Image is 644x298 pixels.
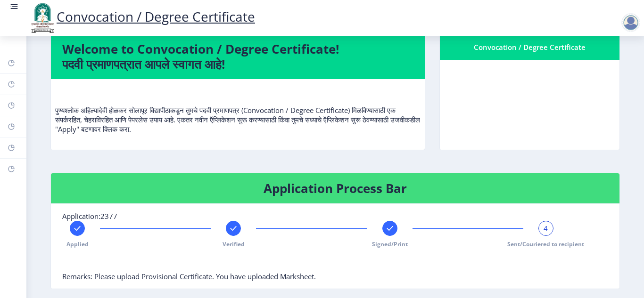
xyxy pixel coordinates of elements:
[507,240,584,248] span: Sent/Couriered to recipient
[372,240,408,248] span: Signed/Print
[28,2,57,34] img: logo
[62,181,608,196] h4: Application Process Bar
[62,272,316,281] span: Remarks: Please upload Provisional Certificate. You have uploaded Marksheet.
[223,240,245,248] span: Verified
[28,8,255,25] a: Convocation / Degree Certificate
[55,87,421,134] p: पुण्यश्लोक अहिल्यादेवी होळकर सोलापूर विद्यापीठाकडून तुमचे पदवी प्रमाणपत्र (Convocation / Degree C...
[451,41,608,53] div: Convocation / Degree Certificate
[66,240,89,248] span: Applied
[62,211,117,221] span: Application:2377
[62,41,413,72] h4: Welcome to Convocation / Degree Certificate! पदवी प्रमाणपत्रात आपले स्वागत आहे!
[544,224,548,233] span: 4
